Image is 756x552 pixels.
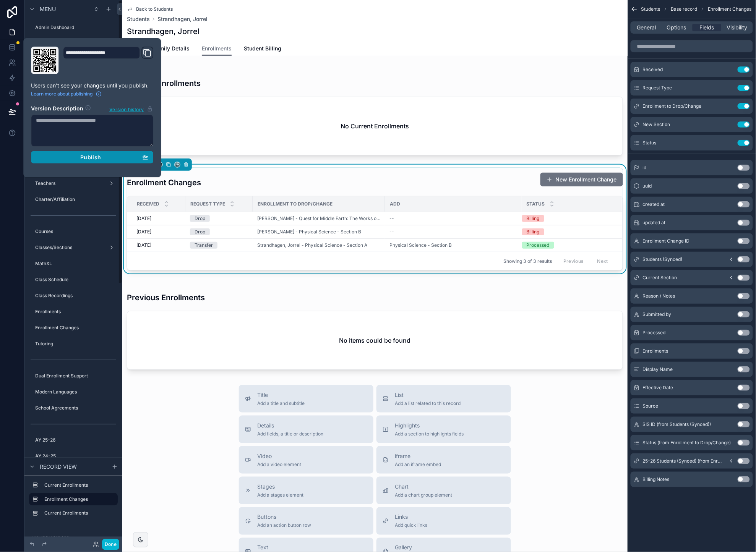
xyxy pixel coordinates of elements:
[643,421,711,427] span: SIS ID (from Students (Synced))
[389,242,517,248] a: Physical Science - Section B
[239,385,373,413] button: TitleAdd a title and subtitle
[190,201,225,207] span: Request Type
[522,215,613,222] a: Billing
[643,238,690,244] span: Enrollment Change ID
[31,151,153,163] button: Publish
[190,228,248,235] a: Drop
[29,21,118,34] a: Admin Dashboard
[376,385,511,413] button: ListAdd a list related to this record
[643,330,666,336] span: Processed
[29,450,118,462] a: AY 24-25
[389,229,394,235] span: --
[195,242,213,249] div: Transfer
[643,201,665,207] span: created at
[389,215,394,222] span: --
[643,385,673,391] span: Effective Date
[376,477,511,504] button: ChartAdd a chart group element
[643,275,677,281] span: Current Section
[667,24,686,31] span: Options
[29,225,118,238] a: Courses
[395,492,452,498] span: Add a chart group element
[257,483,303,490] span: Stages
[643,293,675,299] span: Reason / Notes
[257,229,361,235] a: [PERSON_NAME] - Physical Science - Section B
[390,201,400,207] span: Add
[643,140,657,146] span: Status
[29,193,118,206] a: Charter/Affiliation
[643,103,702,109] span: Enrollment to Drop/Change
[641,6,660,12] span: Students
[29,37,118,50] a: Parent Dashboard
[522,228,613,235] a: Billing
[35,180,105,186] label: Teachers
[643,165,647,171] span: id
[257,391,305,399] span: Title
[540,173,623,186] button: New Enrollment Change
[35,244,105,251] label: Classes/Sections
[395,544,443,552] span: Gallery
[522,242,613,249] a: Processed
[257,492,303,498] span: Add a stages element
[44,496,112,502] label: Enrollment Changes
[31,105,83,113] h2: Version Description
[157,15,208,23] a: Strandhagen, Jorrel
[643,311,672,317] span: Submitted by
[643,366,673,372] span: Display Name
[257,242,380,248] a: Strandhagen, Jorrel - Physical Science - Section A
[257,400,305,406] span: Add a title and subtitle
[35,24,116,31] label: Admin Dashboard
[29,241,118,254] a: Classes/Sections
[395,391,461,399] span: List
[35,261,116,267] label: MathXL
[29,290,118,302] a: Class Recordings
[258,201,333,207] span: Enrollment to Drop/Change
[80,154,101,161] span: Publish
[527,228,540,235] div: Billing
[195,228,205,235] div: Drop
[257,523,311,529] span: Add an action button row
[257,215,380,222] a: [PERSON_NAME] - Quest for Middle Earth: The Works of [PERSON_NAME]
[29,402,118,414] a: School Agreements
[40,463,77,471] span: Record view
[190,215,248,222] a: Drop
[643,476,670,482] span: Billing Notes
[637,24,656,31] span: General
[257,452,301,460] span: Video
[643,85,672,91] span: Request Type
[63,47,153,74] div: Domain and Custom Link
[643,458,722,464] span: 25-26 Students (Synced) (from Enrollment to Drop/Change)
[257,461,301,468] span: Add a video element
[109,105,144,113] span: Version history
[239,446,373,474] button: VideoAdd a video element
[395,422,464,429] span: Highlights
[376,416,511,443] button: HighlightsAdd a section to highlights fields
[127,26,200,37] h1: Strandhagen, Jorrel
[109,105,153,113] button: Version history
[389,242,452,248] a: Physical Science - Section B
[643,256,683,262] span: Students (Synced)
[257,229,380,235] a: [PERSON_NAME] - Physical Science - Section B
[190,242,248,249] a: Transfer
[643,121,670,128] span: New Section
[136,229,151,235] span: [DATE]
[395,523,427,529] span: Add quick links
[389,215,517,222] a: --
[35,309,116,315] label: Enrollments
[643,220,666,226] span: updated at
[29,306,118,318] a: Enrollments
[137,201,159,207] span: Received
[239,416,373,443] button: DetailsAdd fields, a title or description
[29,274,118,286] a: Class Schedule
[195,215,205,222] div: Drop
[35,293,116,299] label: Class Recordings
[29,322,118,334] a: Enrollment Changes
[395,431,464,437] span: Add a section to highlights fields
[136,229,181,235] a: [DATE]
[257,431,323,437] span: Add fields, a title or description
[527,215,540,222] div: Billing
[35,341,116,347] label: Tutoring
[35,228,116,235] label: Courses
[35,389,116,395] label: Modern Languages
